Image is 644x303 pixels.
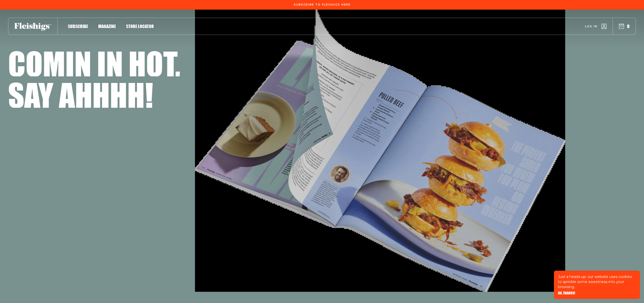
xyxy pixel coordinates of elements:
a: Subscribe To Fleishigs Here [293,3,351,6]
span: Subscribe To Fleishigs Here [294,3,350,6]
span: Store locator [126,24,154,29]
a: Store locator [126,23,154,30]
button: OK, THANKS! [558,291,575,295]
h1: Comin in hot, [8,48,180,79]
span: Subscribe [68,24,88,29]
h1: Say ahhhh! [8,79,153,110]
a: Log in [585,24,607,29]
span: Log in [585,25,597,28]
p: Just a heads-up: our website uses cookies to sprinkle some sweetness into your browsing. [558,274,636,289]
a: Subscribe [68,23,88,30]
a: Magazine [98,23,116,30]
button: 0 [619,24,630,29]
span: Magazine [98,24,116,29]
